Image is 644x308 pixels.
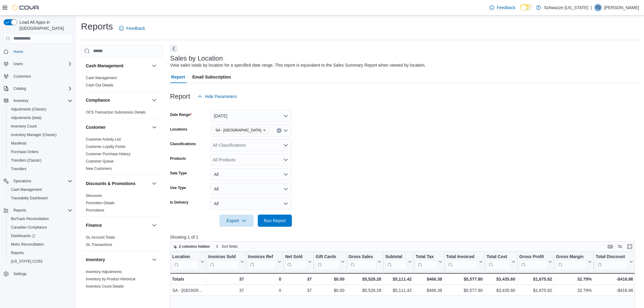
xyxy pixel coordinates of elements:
[86,193,102,198] span: Discounts
[170,171,187,176] label: Sale Type
[616,243,624,250] button: Display options
[172,254,199,269] div: Location
[556,287,592,294] div: 32.79%
[446,287,482,294] div: $5,577.80
[13,208,26,213] span: Reports
[9,241,46,248] a: Metrc Reconciliation
[86,201,115,205] span: Promotion Details
[13,179,31,184] span: Operations
[9,215,72,222] span: BioTrack Reconciliation
[11,115,42,120] span: Adjustments (beta)
[11,60,25,68] button: Users
[86,257,105,263] h3: Inventory
[11,107,46,112] span: Adjustments (Classic)
[9,186,44,193] a: Cash Management
[9,157,44,164] a: Transfers (Classic)
[9,148,41,156] a: Purchase Orders
[519,254,552,269] button: Gross Profit
[170,112,192,117] label: Date Range
[151,180,158,187] button: Discounts & Promotions
[9,123,72,130] span: Inventory Count
[596,254,628,260] div: Total Discount
[210,168,292,180] button: All
[81,109,163,118] div: Compliance
[446,275,482,283] div: $5,577.80
[86,284,124,289] span: Inventory Count Details
[9,106,72,113] span: Adjustments (Classic)
[215,127,261,133] span: SA - [GEOGRAPHIC_DATA]
[11,225,47,230] span: Canadian Compliance
[385,254,411,269] button: Subtotal
[285,287,312,294] div: 37
[86,277,135,282] span: Inventory by Product Historical
[17,19,72,31] span: Load All Apps in [GEOGRAPHIC_DATA]
[213,127,269,134] span: SA - Denver
[1,47,75,56] button: Home
[86,208,104,212] a: Promotions
[86,235,115,240] a: GL Account Totals
[487,2,518,14] a: Feedback
[446,254,478,269] div: Total Invoiced
[11,60,72,68] span: Users
[170,93,190,100] h3: Report
[170,185,186,190] label: Use Type
[283,128,288,133] button: Open list of options
[264,218,286,224] span: Run Report
[86,269,122,274] span: Inventory Adjustments
[9,165,29,173] a: Transfers
[11,97,72,104] span: Inventory
[86,208,104,213] span: Promotions
[4,45,72,294] nav: Complex example
[285,254,307,260] div: Net Sold
[86,166,112,171] span: New Customers
[208,287,244,294] div: 37
[86,243,112,247] a: GL Transactions
[348,287,381,294] div: $5,528.28
[11,270,29,278] a: Settings
[1,96,75,105] button: Inventory
[13,61,23,66] span: Users
[6,122,75,131] button: Inventory Count
[117,22,147,34] a: Feedback
[86,242,112,247] span: GL Transactions
[86,137,121,142] a: Customer Activity List
[596,275,633,283] div: -$416.86
[6,105,75,114] button: Adjustments (Classic)
[86,97,110,103] h3: Compliance
[11,85,28,92] button: Catalog
[213,243,240,250] button: Sort fields
[9,114,72,121] span: Adjustments (beta)
[285,254,312,269] button: Net Sold
[6,156,75,165] button: Transfers (Classic)
[208,254,239,269] div: Invoices Sold
[86,124,149,130] button: Customer
[151,256,158,263] button: Inventory
[9,249,26,257] a: Reports
[11,242,44,247] span: Metrc Reconciliation
[248,254,281,269] button: Invoices Ref
[11,48,72,55] span: Home
[210,198,292,210] button: All
[9,157,72,164] span: Transfers (Classic)
[9,249,72,257] span: Reports
[6,194,75,202] button: Traceabilty Dashboard
[86,270,122,274] a: Inventory Adjustments
[596,254,633,269] button: Total Discount
[6,114,75,122] button: Adjustments (beta)
[11,85,72,92] span: Catalog
[86,63,149,69] button: Cash Management
[172,287,204,294] div: SA - [GEOGRAPHIC_DATA]
[86,235,115,240] span: GL Account Totals
[86,152,131,156] a: Customer Purchase History
[11,158,41,163] span: Transfers (Classic)
[172,275,204,283] div: Totals
[596,4,600,11] span: TD
[179,244,210,249] span: 2 columns hidden
[13,49,23,54] span: Home
[1,84,75,93] button: Catalog
[596,254,628,269] div: Total Discount
[81,234,163,251] div: Finance
[13,271,26,276] span: Settings
[6,148,75,156] button: Purchase Orders
[11,97,31,104] button: Inventory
